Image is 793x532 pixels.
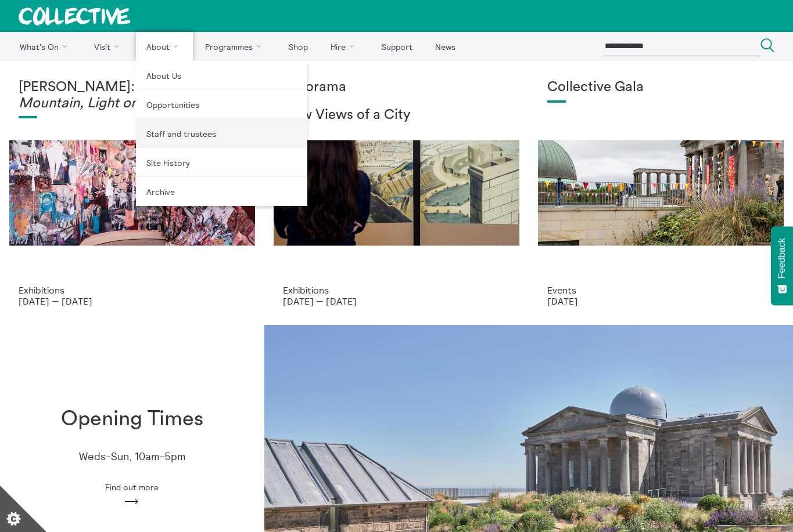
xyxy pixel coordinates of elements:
a: News [425,32,465,61]
p: Events [547,285,774,295]
h1: Opening Times [61,407,203,431]
button: Feedback - Show survey [771,226,793,305]
a: Opportunities [136,90,307,119]
a: Archive [136,177,307,206]
a: Collective Panorama June 2025 small file 8 Panorama New Views of a City Exhibitions [DATE] — [DATE] [264,61,529,325]
p: [DATE] [547,296,774,306]
a: Support [371,32,422,61]
a: Visit [84,32,134,61]
a: Site history [136,148,307,177]
a: Hire [321,32,369,61]
p: Exhibitions [19,285,246,295]
p: [DATE] — [DATE] [283,296,510,306]
a: Programmes [195,32,277,61]
em: Fire on the Mountain, Light on the Hill [19,80,202,110]
span: Feedback [777,238,787,278]
p: Exhibitions [283,285,510,295]
a: What's On [9,32,82,61]
p: Weds-Sun, 10am-5pm [79,451,185,463]
span: Find out more [105,483,159,492]
p: [DATE] — [DATE] [19,296,246,306]
a: About [136,32,193,61]
h1: Collective Gala [547,79,774,96]
h1: [PERSON_NAME]: [19,79,246,111]
a: Collective Gala 2023. Image credit Sally Jubb. Collective Gala Events [DATE] [529,61,793,325]
h2: New Views of a City [283,107,510,124]
h1: Panorama [283,79,510,96]
a: Staff and trustees [136,119,307,148]
a: About Us [136,61,307,90]
a: Shop [278,32,318,61]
